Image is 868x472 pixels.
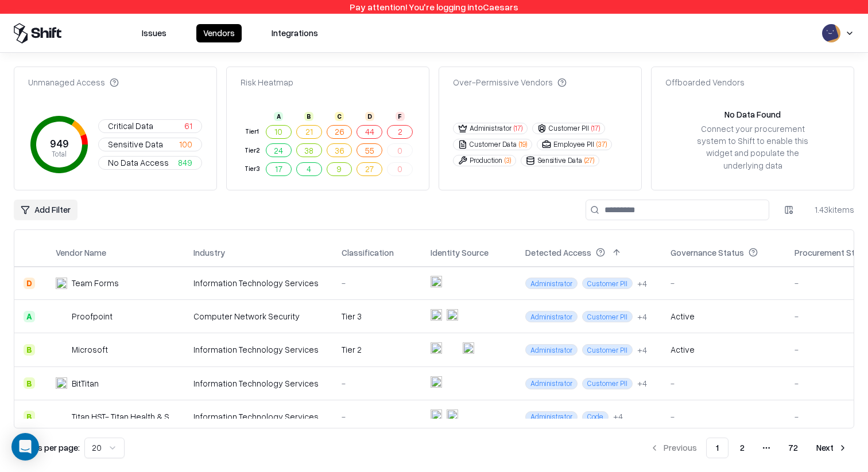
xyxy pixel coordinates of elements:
div: Over-Permissive Vendors [453,76,567,88]
button: 10 [266,125,292,139]
button: Production(3) [453,155,516,166]
div: Unmanaged Access [28,76,119,88]
span: Customer PII [582,344,633,356]
div: Tier 1 [243,127,261,136]
button: No Data Access849 [98,156,202,170]
div: No Data Found [724,108,781,120]
div: Governance Status [671,247,744,259]
button: 26 [327,125,352,139]
img: entra.microsoft.com [431,409,442,421]
button: 24 [266,143,292,157]
img: Proofpoint [56,311,67,322]
span: ( 19 ) [519,139,527,149]
img: entra.microsoft.com [431,309,442,321]
button: 1 [706,438,728,458]
div: Detected Access [525,247,591,259]
button: +4 [637,344,647,356]
span: Sensitive Data [108,138,163,150]
div: B [24,344,35,356]
div: Offboarded Vendors [665,76,745,88]
button: 44 [356,125,382,139]
img: BitTitan [56,377,67,389]
button: +4 [613,411,623,423]
img: Microsoft [56,344,67,356]
span: ( 27 ) [584,155,594,165]
span: Customer PII [582,378,633,389]
div: Industry [193,247,225,259]
span: Customer PII [582,311,633,322]
span: Customer PII [582,278,633,289]
div: B [24,411,35,422]
img: microsoft365.com [447,342,458,354]
button: Critical Data61 [98,119,202,133]
div: A [24,311,35,322]
div: + 4 [637,377,647,389]
button: Sensitive Data100 [98,138,202,151]
div: Information Technology Services [193,277,323,289]
div: Microsoft [72,344,108,356]
div: + 4 [637,278,647,290]
div: D [365,112,374,121]
span: Administrator [525,278,578,289]
div: Vendor Name [56,247,106,259]
button: Add Filter [14,200,77,220]
button: Employee PII(37) [537,139,612,150]
div: + 4 [637,311,647,323]
button: Administrator(17) [453,123,528,134]
div: D [24,278,35,289]
span: Administrator [525,378,578,389]
button: Customer PII(17) [532,123,605,134]
button: 27 [356,162,382,176]
div: Information Technology Services [193,377,323,389]
tspan: Total [52,149,67,158]
div: Connect your procurement system to Shift to enable this widget and populate the underlying data [688,123,817,171]
span: ( 37 ) [596,139,607,149]
button: 4 [296,162,322,176]
button: Integrations [265,24,325,42]
div: Active [671,310,695,322]
button: 17 [266,162,292,176]
img: okta.com [447,309,458,321]
div: Team Forms [72,277,119,289]
span: ( 3 ) [505,155,511,165]
img: entra.microsoft.com [431,276,442,287]
button: 2 [731,438,754,458]
span: 100 [179,138,192,150]
div: B [304,112,313,121]
div: Information Technology Services [193,344,323,356]
button: 38 [296,143,322,157]
div: + 4 [637,344,647,356]
img: entra.microsoft.com [431,376,442,388]
div: + 4 [613,411,623,423]
div: Tier 3 [342,310,412,322]
div: - [342,277,412,289]
div: Proofpoint [72,310,113,322]
button: 55 [356,143,382,157]
div: BitTitan [72,377,99,389]
button: Issues [135,24,173,42]
span: Critical Data [108,120,153,132]
div: Computer Network Security [193,310,323,322]
button: +4 [637,311,647,323]
p: Results per page: [14,442,80,454]
div: A [274,112,283,121]
span: 61 [184,120,192,132]
div: - [342,377,412,389]
span: ( 17 ) [514,123,522,133]
button: 9 [327,162,352,176]
button: +4 [637,278,647,290]
button: 72 [779,438,807,458]
span: ( 17 ) [591,123,600,133]
div: Identity Source [431,247,489,259]
button: +4 [637,377,647,389]
span: Administrator [525,411,578,423]
img: okta.com [447,409,458,421]
div: Tier 2 [342,344,412,356]
div: Information Technology Services [193,411,323,423]
button: Vendors [196,24,242,42]
img: Team Forms [56,278,67,289]
div: Risk Heatmap [241,76,293,88]
tspan: 949 [49,136,68,149]
img: entra.microsoft.com [431,342,442,354]
div: - [671,377,776,389]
